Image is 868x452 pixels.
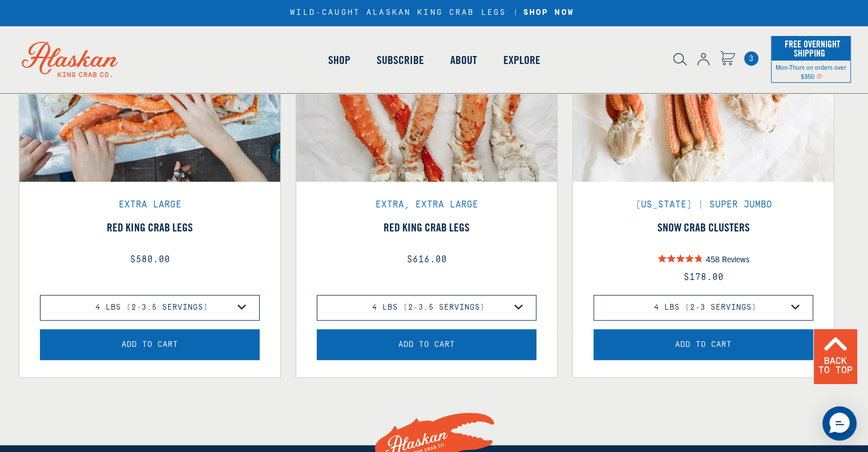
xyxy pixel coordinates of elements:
img: Alaskan King Crab Co. logo [6,26,134,93]
button: Add the product, Red King Crab Legs to Cart [317,329,536,360]
div: [US_STATE] | Super Jumbo [590,200,817,209]
select: variant of Red King Crab Legs [317,295,536,321]
span: Mon-Thurs on orders over $350 [776,63,846,80]
a: View Red King Crab Legs [383,221,470,248]
img: Back to Top [823,337,848,351]
div: product star rating [590,251,817,266]
a: View Red King Crab Legs [107,221,193,248]
a: Subscribe [364,27,437,93]
span: Back To Top [818,357,853,375]
div: Extra, Extra Large [313,200,540,209]
span: Add to Cart [675,340,732,349]
span: 458 [706,254,720,264]
button: Add the product, Red King Crab Legs to Cart [40,329,260,360]
select: variant of Red King Crab Legs [40,295,260,321]
a: About [437,27,490,93]
select: variant of Snow Crab Clusters [594,295,813,321]
span: $178.00 [684,272,724,282]
a: Cart [720,51,735,67]
span: Reviews [722,254,749,264]
a: Explore [490,27,554,93]
a: SHOP NOW [519,8,578,18]
div: WILD-CAUGHT ALASKAN KING CRAB LEGS | [290,8,578,18]
span: Free Overnight Shipping [782,35,840,62]
span: $616.00 [407,254,447,265]
a: View Snow Crab Clusters [657,221,750,248]
a: Back To Top [814,329,857,382]
span: Add to Cart [398,340,455,349]
div: Extra Large [37,200,263,209]
div: Messenger Dummy Widget [822,406,857,441]
a: Cart [744,51,758,66]
span: Shipping Notice Icon [817,72,822,80]
button: Add the product, Snow Crab Clusters to Cart [594,329,813,360]
span: $580.00 [130,254,170,265]
img: account [697,53,709,66]
span: 3 [744,51,758,66]
a: Shop [315,27,364,93]
strong: SHOP NOW [523,8,574,17]
span: Add to Cart [122,340,178,349]
img: search [673,53,687,66]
